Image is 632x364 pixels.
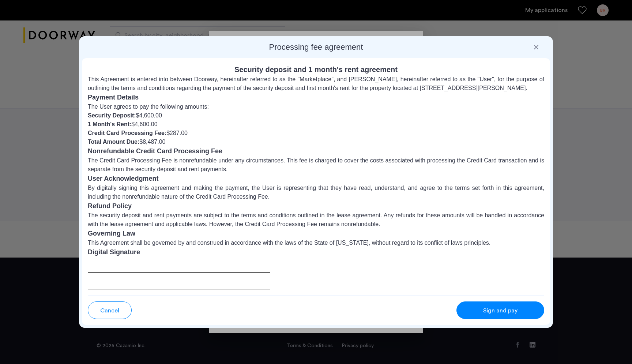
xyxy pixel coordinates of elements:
[88,75,544,93] p: This Agreement is entered into between Doorway, hereinafter referred to as the "Marketplace", and...
[88,239,544,247] p: This Agreement shall be governed by and construed in accordance with the laws of the State of [US...
[82,42,550,52] h2: Processing fee agreement
[88,301,132,319] button: button
[456,301,544,319] button: button
[483,306,518,315] span: Sign and pay
[88,201,544,211] h3: Refund Policy
[88,146,544,156] h3: Nonrefundable Credit Card Processing Fee
[88,130,166,136] strong: Credit Card Processing Fee:
[88,121,131,127] strong: 1 Month's Rent:
[88,120,544,129] li: $4,600.00
[88,64,544,75] h2: Security deposit and 1 month's rent agreement
[88,156,544,174] p: The Credit Card Processing Fee is nonrefundable under any circumstances. This fee is charged to c...
[88,93,544,102] h3: Payment Details
[88,247,544,257] h3: Digital Signature
[88,129,544,138] li: $287.00
[88,139,139,145] strong: Total Amount Due:
[88,102,544,111] p: The User agrees to pay the following amounts:
[88,211,544,229] p: The security deposit and rent payments are subject to the terms and conditions outlined in the le...
[88,111,544,120] li: $4,600.00
[100,306,119,315] span: Cancel
[88,184,544,201] p: By digitally signing this agreement and making the payment, the User is representing that they ha...
[88,229,544,239] h3: Governing Law
[88,174,544,184] h3: User Acknowledgment
[88,112,136,119] strong: Security Deposit:
[88,138,544,146] li: $8,487.00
